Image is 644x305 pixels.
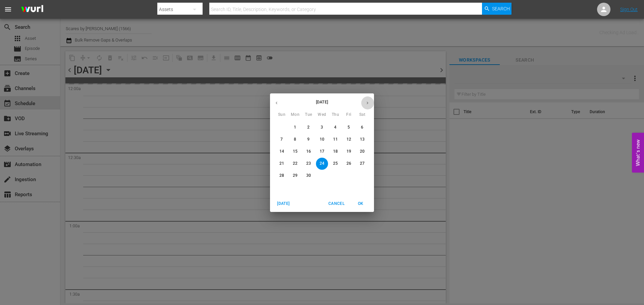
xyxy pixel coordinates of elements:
[632,133,644,172] button: Open Feedback Widget
[283,99,361,105] p: [DATE]
[316,111,328,118] span: Wed
[343,134,355,146] button: 12
[273,198,294,209] button: [DATE]
[4,5,12,13] span: menu
[346,137,351,142] p: 12
[326,198,347,209] button: Cancel
[320,161,324,166] p: 24
[303,146,315,158] button: 16
[328,200,344,207] span: Cancel
[329,134,341,146] button: 11
[356,158,368,170] button: 27
[289,158,301,170] button: 22
[316,134,328,146] button: 10
[294,125,296,130] p: 1
[356,111,368,118] span: Sat
[360,149,365,154] p: 20
[293,161,298,166] p: 22
[293,173,298,178] p: 29
[316,158,328,170] button: 24
[343,158,355,170] button: 26
[321,125,323,130] p: 3
[329,146,341,158] button: 18
[320,137,324,142] p: 10
[276,146,288,158] button: 14
[356,146,368,158] button: 20
[306,161,311,166] p: 23
[303,158,315,170] button: 23
[333,137,338,142] p: 11
[307,137,310,142] p: 9
[356,122,368,134] button: 6
[329,111,341,118] span: Thu
[276,111,288,118] span: Sun
[350,198,371,209] button: OK
[276,158,288,170] button: 21
[353,200,369,207] span: OK
[303,134,315,146] button: 9
[293,149,298,154] p: 15
[279,149,284,154] p: 14
[346,161,351,166] p: 26
[276,170,288,182] button: 28
[279,161,284,166] p: 21
[316,146,328,158] button: 17
[280,137,283,142] p: 7
[289,122,301,134] button: 1
[356,134,368,146] button: 13
[492,3,510,15] span: Search
[620,7,638,12] a: Sign Out
[16,2,48,17] img: ans4CAIJ8jUAAAAAAAAAAAAAAAAAAAAAAAAgQb4GAAAAAAAAAAAAAAAAAAAAAAAAJMjXAAAAAAAAAAAAAAAAAAAAAAAAgAT5G...
[306,173,311,178] p: 30
[347,125,350,130] p: 5
[316,122,328,134] button: 3
[343,146,355,158] button: 19
[333,161,338,166] p: 25
[307,125,310,130] p: 2
[289,134,301,146] button: 8
[289,111,301,118] span: Mon
[303,122,315,134] button: 2
[329,122,341,134] button: 4
[275,200,291,207] span: [DATE]
[329,158,341,170] button: 25
[346,149,351,154] p: 19
[303,170,315,182] button: 30
[333,149,338,154] p: 18
[334,125,336,130] p: 4
[276,134,288,146] button: 7
[361,125,363,130] p: 6
[289,146,301,158] button: 15
[360,161,365,166] p: 27
[360,137,365,142] p: 13
[320,149,324,154] p: 17
[343,111,355,118] span: Fri
[289,170,301,182] button: 29
[303,111,315,118] span: Tue
[279,173,284,178] p: 28
[306,149,311,154] p: 16
[343,122,355,134] button: 5
[294,137,296,142] p: 8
